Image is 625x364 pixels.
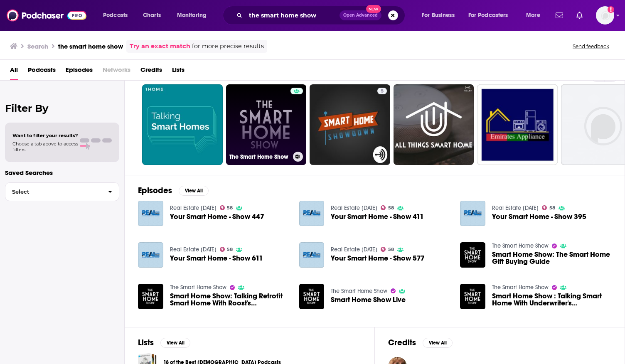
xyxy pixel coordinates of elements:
span: Monitoring [177,10,207,21]
a: Show notifications dropdown [573,8,586,22]
a: CreditsView All [388,337,453,348]
a: The Smart Home Show [492,242,549,249]
button: open menu [520,9,551,22]
a: Smart Home Show Live [331,296,406,303]
a: Your Smart Home - Show 447 [170,213,264,220]
a: 58 [381,205,394,210]
h3: Search [27,42,48,50]
a: Smart Home Show: The Smart Home Gift Buying Guide [492,251,611,265]
a: 58 [381,247,394,252]
img: User Profile [596,6,614,25]
a: 58 [220,247,233,252]
a: Lists [172,63,185,80]
img: Your Smart Home - Show 395 [460,201,485,226]
span: 58 [227,248,233,251]
a: Smart Home Show: Talking Retrofit Smart Home With Roost's Roel Peeters [170,293,289,307]
a: Your Smart Home - Show 395 [492,213,586,220]
button: Select [5,182,119,201]
a: Real Estate Today [170,204,217,212]
span: Select [5,189,101,194]
button: open menu [171,9,217,22]
span: 58 [388,206,394,210]
img: Smart Home Show Live [299,284,325,309]
span: Credits [140,63,162,80]
span: Logged in as Ashley9H [596,6,614,25]
img: Smart Home Show: Talking Retrofit Smart Home With Roost's Roel Peeters [138,284,163,309]
button: Send feedback [570,43,612,50]
a: Show notifications dropdown [552,8,566,22]
svg: Add a profile image [608,6,614,13]
a: The Smart Home Show [170,284,226,291]
a: Your Smart Home - Show 411 [331,213,424,220]
h3: the smart home show [58,42,123,50]
button: Show profile menu [596,6,614,25]
p: Saved Searches [5,169,119,177]
button: open menu [97,9,138,22]
h2: Credits [388,337,416,348]
img: Smart Home Show: The Smart Home Gift Buying Guide [460,242,485,268]
a: Smart Home Show : Talking Smart Home With Underwriter's Laboratories' Tom Blewitt [492,293,611,307]
a: Real Estate Today [492,204,539,212]
span: Podcasts [103,10,128,21]
h2: Episodes [138,185,172,196]
a: 5 [310,84,390,165]
button: View All [423,338,453,348]
button: View All [160,338,190,348]
a: ListsView All [138,337,190,348]
span: Networks [103,63,130,80]
img: Your Smart Home - Show 577 [299,242,325,268]
a: All [10,63,18,80]
a: 58 [220,205,233,210]
span: 58 [227,206,233,210]
a: The Smart Home Show [492,284,549,291]
a: Try an exact match [130,42,190,51]
button: Open AdvancedNew [340,10,381,20]
input: Search podcasts, credits, & more... [246,9,340,22]
img: Your Smart Home - Show 611 [138,242,163,268]
button: View All [179,186,209,196]
a: Podcasts [28,63,56,80]
span: Charts [143,10,161,21]
img: Your Smart Home - Show 447 [138,201,163,226]
a: Your Smart Home - Show 577 [331,255,425,262]
img: Smart Home Show : Talking Smart Home With Underwriter's Laboratories' Tom Blewitt [460,284,485,309]
a: Real Estate Today [331,204,377,212]
a: The Smart Home Show [226,84,307,165]
img: Your Smart Home - Show 411 [299,201,325,226]
a: Charts [138,9,166,22]
a: 58 [542,205,555,210]
button: open menu [416,9,465,22]
a: Episodes [66,63,93,80]
a: Your Smart Home - Show 611 [170,255,263,262]
span: Smart Home Show: Talking Retrofit Smart Home With Roost's [PERSON_NAME] [170,293,289,307]
span: for more precise results [192,42,264,51]
div: Search podcasts, credits, & more... [231,6,413,25]
span: More [526,10,540,21]
span: For Business [422,10,455,21]
a: The Smart Home Show [331,288,387,295]
a: 5 [377,88,387,94]
a: Real Estate Today [331,246,377,253]
span: Choose a tab above to access filters. [12,141,78,152]
h3: The Smart Home Show [229,153,290,160]
img: Podchaser - Follow, Share and Rate Podcasts [7,7,86,23]
span: New [366,5,381,13]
